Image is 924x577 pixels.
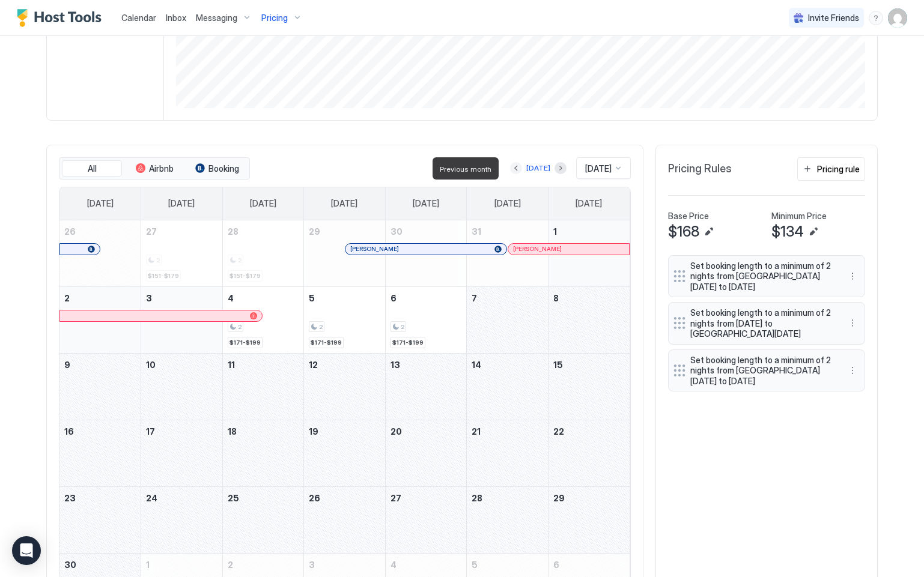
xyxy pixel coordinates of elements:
[223,287,304,309] a: November 4, 2025
[319,323,323,331] span: 2
[585,163,612,174] span: [DATE]
[845,316,860,330] div: menu
[385,286,467,353] td: November 6, 2025
[223,554,304,576] a: December 2, 2025
[385,420,467,486] td: November 20, 2025
[553,293,559,303] span: 8
[401,187,451,220] a: Thursday
[222,286,304,353] td: November 4, 2025
[223,220,304,243] a: October 28, 2025
[149,163,174,174] span: Airbnb
[472,426,481,437] span: 21
[64,426,74,437] span: 16
[304,220,386,287] td: October 29, 2025
[309,560,315,570] span: 3
[261,13,288,23] span: Pricing
[385,353,467,420] td: November 13, 2025
[12,536,41,565] div: Open Intercom Messenger
[467,420,548,443] a: November 21, 2025
[304,420,386,486] td: November 19, 2025
[166,13,186,23] span: Inbox
[141,354,222,376] a: November 10, 2025
[75,187,126,220] a: Sunday
[146,493,157,503] span: 24
[228,226,239,237] span: 28
[59,157,250,180] div: tab-group
[228,426,237,437] span: 18
[228,560,233,570] span: 2
[222,486,304,553] td: November 25, 2025
[564,187,614,220] a: Saturday
[146,426,155,437] span: 17
[309,293,315,303] span: 5
[17,9,107,27] a: Host Tools Logo
[553,560,559,570] span: 6
[391,493,401,503] span: 27
[467,487,548,509] a: November 28, 2025
[59,354,141,376] a: November 9, 2025
[304,486,386,553] td: November 26, 2025
[690,307,833,339] span: Set booking length to a minimum of 2 nights from [DATE] to [GEOGRAPHIC_DATA][DATE]
[808,13,859,23] span: Invite Friends
[304,286,386,353] td: November 5, 2025
[238,323,242,331] span: 2
[869,11,883,25] div: menu
[141,486,223,553] td: November 24, 2025
[549,420,630,443] a: November 22, 2025
[228,360,235,370] span: 11
[549,354,630,376] a: November 15, 2025
[304,287,385,309] a: November 5, 2025
[467,353,549,420] td: November 14, 2025
[168,198,195,209] span: [DATE]
[304,220,385,243] a: October 29, 2025
[223,420,304,443] a: November 18, 2025
[304,353,386,420] td: November 12, 2025
[59,353,141,420] td: November 9, 2025
[121,11,156,24] a: Calendar
[472,493,482,503] span: 28
[576,198,602,209] span: [DATE]
[526,163,550,174] div: [DATE]
[64,293,70,303] span: 2
[386,487,467,509] a: November 27, 2025
[467,220,549,287] td: October 31, 2025
[59,487,141,509] a: November 23, 2025
[196,13,237,23] span: Messaging
[690,261,833,292] span: Set booking length to a minimum of 2 nights from [GEOGRAPHIC_DATA][DATE] to [DATE]
[59,554,141,576] a: November 30, 2025
[472,560,478,570] span: 5
[524,161,552,175] button: [DATE]
[146,560,150,570] span: 1
[304,354,385,376] a: November 12, 2025
[690,355,833,387] span: Set booking length to a minimum of 2 nights from [GEOGRAPHIC_DATA][DATE] to [DATE]
[350,245,399,253] span: [PERSON_NAME]
[88,163,97,174] span: All
[229,339,261,346] span: $171-$199
[121,13,156,23] span: Calendar
[392,339,424,346] span: $171-$199
[797,157,865,181] button: Pricing rule
[391,226,403,237] span: 30
[817,163,860,175] div: Pricing rule
[331,198,357,209] span: [DATE]
[350,245,502,253] div: [PERSON_NAME]
[385,486,467,553] td: November 27, 2025
[64,493,76,503] span: 23
[467,554,548,576] a: December 5, 2025
[548,286,630,353] td: November 8, 2025
[472,360,481,370] span: 14
[668,211,709,222] span: Base Price
[309,493,320,503] span: 26
[228,493,239,503] span: 25
[553,226,557,237] span: 1
[553,360,563,370] span: 15
[386,354,467,376] a: November 13, 2025
[87,198,114,209] span: [DATE]
[549,287,630,309] a: November 8, 2025
[141,420,222,443] a: November 17, 2025
[549,554,630,576] a: December 6, 2025
[549,220,630,243] a: November 1, 2025
[668,162,732,176] span: Pricing Rules
[146,293,152,303] span: 3
[472,293,477,303] span: 7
